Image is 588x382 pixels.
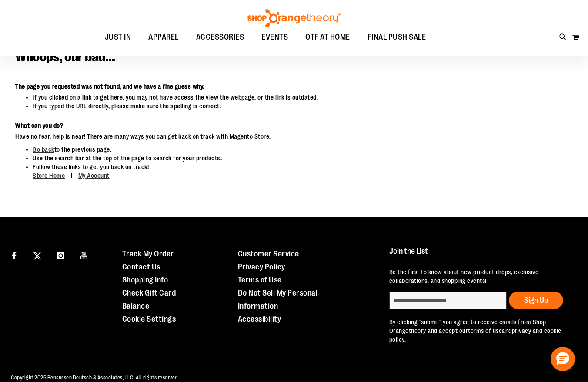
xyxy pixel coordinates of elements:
[297,27,359,47] a: OTF AT HOME
[122,276,168,284] a: Shopping Info
[122,315,176,323] a: Cookie Settings
[105,27,131,47] span: JUST IN
[122,249,174,258] a: Track My Order
[78,172,110,179] a: My Account
[253,27,297,47] a: EVENTS
[7,247,22,262] a: Visit our Facebook page
[77,247,92,262] a: Visit our Youtube page
[53,247,68,262] a: Visit our Instagram page
[15,121,457,130] dt: What can you do?
[238,262,285,271] a: Privacy Policy
[187,27,253,47] a: ACCESSORIES
[238,249,299,258] a: Customer Service
[359,27,435,47] a: FINAL PUSH SALE
[367,27,426,47] span: FINAL PUSH SALE
[468,327,502,334] a: terms of use
[122,262,160,271] a: Contact Us
[15,132,457,141] dd: Have no fear, help is near! There are many ways you can get back on track with Magento Store.
[509,292,563,309] button: Sign Up
[389,318,572,344] p: By clicking "submit" you agree to receive emails from Shop Orangetheory and accept our and
[33,145,457,154] li: to the previous page.
[261,27,288,47] span: EVENTS
[238,315,281,323] a: Accessibility
[122,289,176,310] a: Check Gift Card Balance
[30,247,45,262] a: Visit our X page
[238,289,318,310] a: Do Not Sell My Personal Information
[140,27,187,47] a: APPAREL
[33,172,65,179] a: Store Home
[33,163,457,180] li: Follow these links to get you back on track!
[96,27,140,47] a: JUST IN
[389,247,572,263] h4: Join the List
[33,154,457,163] li: Use the search bar at the top of the page to search for your products.
[15,50,115,64] span: Whoops, our bad...
[33,252,41,260] img: Twitter
[524,296,548,305] span: Sign Up
[389,268,572,285] p: Be the first to know about new product drops, exclusive collaborations, and shopping events!
[196,27,244,47] span: ACCESSORIES
[246,9,342,27] img: Shop Orangetheory
[33,146,54,153] a: Go back
[33,102,457,110] li: If you typed the URL directly, please make sure the spelling is correct.
[67,168,77,183] span: |
[389,292,507,309] input: enter email
[238,276,282,284] a: Terms of Use
[33,93,457,102] li: If you clicked on a link to get here, you may not have access the view the webpage, or the link i...
[148,27,179,47] span: APPAREL
[11,375,179,381] span: Copyright 2025 Bensussen Deutsch & Associates, LLC. All rights reserved.
[305,27,350,47] span: OTF AT HOME
[15,82,457,91] dt: The page you requested was not found, and we have a fine guess why.
[551,347,575,371] button: Hello, have a question? Let’s chat.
